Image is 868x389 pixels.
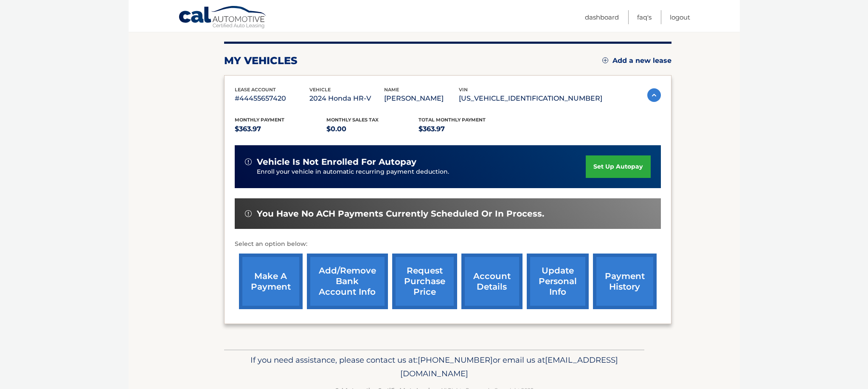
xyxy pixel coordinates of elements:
a: Cal Automotive [178,6,267,30]
p: If you need assistance, please contact us at: or email us at [230,353,639,381]
img: accordion-active.svg [647,88,661,102]
a: request purchase price [392,254,457,309]
a: update personal info [527,254,589,309]
p: 2024 Honda HR-V [309,93,384,104]
img: alert-white.svg [245,210,252,217]
a: Dashboard [585,10,619,24]
a: set up autopay [586,155,650,178]
p: Select an option below: [235,239,661,249]
span: vehicle is not enrolled for autopay [257,157,416,167]
span: lease account [235,87,276,93]
h2: my vehicles [224,54,298,67]
p: Enroll your vehicle in automatic recurring payment deduction. [257,167,586,177]
a: account details [461,254,522,309]
p: [US_VEHICLE_IDENTIFICATION_NUMBER] [459,93,602,104]
span: vehicle [309,87,331,93]
p: [PERSON_NAME] [384,93,459,104]
span: Monthly sales Tax [326,117,379,123]
img: add.svg [602,57,608,63]
span: You have no ACH payments currently scheduled or in process. [257,209,544,219]
a: payment history [593,254,657,309]
p: $0.00 [326,123,419,135]
a: make a payment [239,254,303,309]
p: $363.97 [419,123,511,135]
span: vin [459,87,468,93]
span: Total Monthly Payment [419,117,486,123]
img: alert-white.svg [245,158,252,165]
a: Add a new lease [602,56,671,65]
span: name [384,87,399,93]
p: #44455657420 [235,93,309,104]
span: [PHONE_NUMBER] [418,355,493,365]
a: Logout [670,10,690,24]
a: FAQ's [637,10,652,24]
span: [EMAIL_ADDRESS][DOMAIN_NAME] [400,355,618,378]
span: Monthly Payment [235,117,284,123]
a: Add/Remove bank account info [307,254,388,309]
p: $363.97 [235,123,327,135]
